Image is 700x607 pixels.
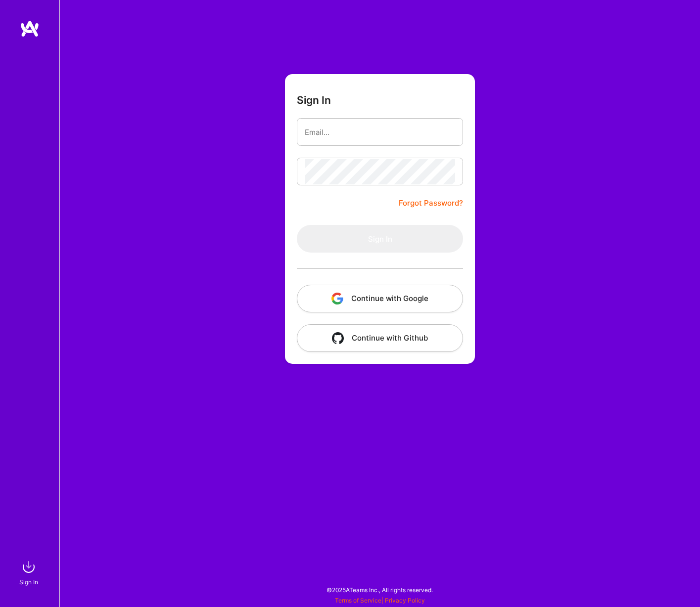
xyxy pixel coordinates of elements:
img: sign in [19,557,39,577]
button: Continue with Google [297,285,463,312]
input: Email... [305,120,455,145]
button: Sign In [297,225,463,253]
a: Privacy Policy [385,597,425,604]
img: logo [20,20,40,38]
img: icon [332,332,344,344]
a: Terms of Service [335,597,381,604]
h3: Sign In [297,94,331,106]
button: Continue with Github [297,324,463,352]
div: Sign In [19,577,38,587]
span: | [335,597,425,604]
div: © 2025 ATeams Inc., All rights reserved. [59,577,700,602]
a: sign inSign In [21,557,39,587]
img: icon [331,293,343,304]
a: Forgot Password? [399,197,463,209]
